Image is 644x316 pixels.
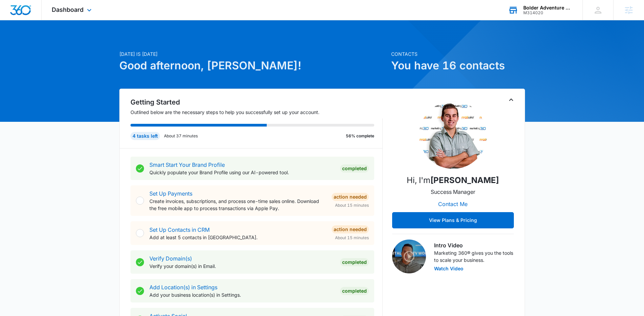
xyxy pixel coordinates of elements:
[149,226,210,233] a: Set Up Contacts in CRM
[431,188,475,196] p: Success Manager
[119,58,387,74] h1: Good afternoon, [PERSON_NAME]!
[507,96,515,104] button: Toggle Collapse
[346,133,374,139] p: 56% complete
[340,164,369,173] div: Completed
[335,235,369,241] span: About 15 minutes
[149,190,192,197] a: Set Up Payments
[431,196,474,212] button: Contact Me
[391,58,525,74] h1: You have 16 contacts
[149,291,335,298] p: Add your business location(s) in Settings.
[149,161,225,168] a: Smart Start Your Brand Profile
[434,249,514,264] p: Marketing 360® gives you the tools to scale your business.
[392,240,426,273] img: Intro Video
[523,5,573,10] div: account name
[430,175,499,185] strong: [PERSON_NAME]
[340,258,369,266] div: Completed
[419,101,487,169] img: Cody McCoy
[434,241,514,249] h3: Intro Video
[164,133,198,139] p: About 37 minutes
[434,266,463,271] button: Watch Video
[119,50,387,58] p: [DATE] is [DATE]
[523,10,573,15] div: account id
[130,132,160,140] div: 4 tasks left
[149,169,335,176] p: Quickly populate your Brand Profile using our AI-powered tool.
[340,287,369,295] div: Completed
[149,263,335,270] p: Verify your domain(s) in Email.
[52,6,84,13] span: Dashboard
[335,202,369,208] span: About 15 minutes
[130,97,383,107] h2: Getting Started
[149,284,217,291] a: Add Location(s) in Settings
[149,198,326,212] p: Create invoices, subscriptions, and process one-time sales online. Download the free mobile app t...
[332,225,369,233] div: Action Needed
[332,193,369,201] div: Action Needed
[391,50,525,58] p: Contacts
[149,255,192,262] a: Verify Domain(s)
[392,212,514,228] button: View Plans & Pricing
[149,234,326,241] p: Add at least 5 contacts in [GEOGRAPHIC_DATA].
[130,109,383,116] p: Outlined below are the necessary steps to help you successfully set up your account.
[407,174,499,186] p: Hi, I'm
